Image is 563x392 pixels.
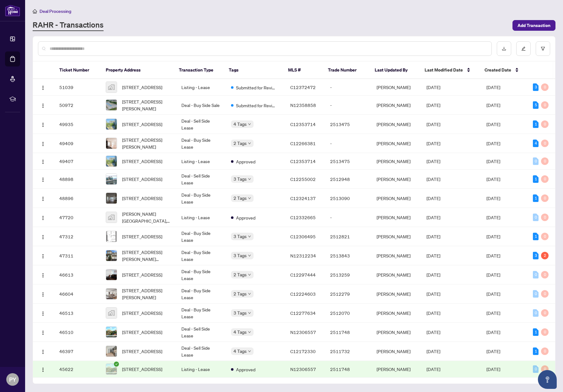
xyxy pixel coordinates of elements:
[290,348,316,354] span: C12172330
[541,328,549,336] div: 0
[541,233,549,240] div: 0
[122,121,162,128] span: [STREET_ADDRESS]
[325,134,372,153] td: -
[290,140,316,146] span: C12266381
[372,189,421,208] td: [PERSON_NAME]
[233,233,247,240] span: 3 Tags
[426,272,440,278] span: [DATE]
[5,5,20,16] img: logo
[486,121,500,127] span: [DATE]
[236,366,255,373] span: Approved
[420,61,480,79] th: Last Modified Date
[248,331,251,334] span: down
[533,157,539,165] div: 0
[541,140,549,147] div: 0
[248,177,251,181] span: down
[40,349,46,354] img: Logo
[325,361,372,378] td: 2511748
[40,292,46,297] img: Logo
[486,84,500,90] span: [DATE]
[325,265,372,284] td: 2513259
[38,364,48,374] button: Logo
[372,342,421,361] td: [PERSON_NAME]
[541,175,549,183] div: 0
[176,342,226,361] td: Deal - Sell Side Lease
[325,115,372,134] td: 2513475
[224,61,283,79] th: Tags
[325,79,372,96] td: -
[33,9,37,13] span: home
[122,249,171,262] span: [STREET_ADDRESS][PERSON_NAME][PERSON_NAME]
[290,84,316,90] span: C12372472
[426,121,440,127] span: [DATE]
[290,102,316,108] span: N12358858
[38,346,48,356] button: Logo
[290,291,316,297] span: C12224603
[541,46,545,51] span: filter
[236,84,277,91] span: Submitted for Review
[533,233,539,240] div: 1
[248,235,251,238] span: down
[122,366,162,373] span: [STREET_ADDRESS]
[38,270,48,280] button: Logo
[372,227,421,246] td: [PERSON_NAME]
[233,309,247,316] span: 3 Tags
[106,156,117,167] img: thumbnail-img
[426,253,440,258] span: [DATE]
[40,122,46,127] img: Logo
[533,365,539,373] div: 0
[372,361,421,378] td: [PERSON_NAME]
[38,231,48,241] button: Logo
[54,265,101,284] td: 46613
[426,195,440,201] span: [DATE]
[248,254,251,257] span: down
[176,134,226,153] td: Deal - Buy Side Lease
[38,251,48,261] button: Logo
[486,310,500,316] span: [DATE]
[106,231,117,242] img: thumbnail-img
[233,175,247,183] span: 3 Tags
[372,79,421,96] td: [PERSON_NAME]
[372,208,421,227] td: [PERSON_NAME]
[106,212,117,223] img: thumbnail-img
[325,284,372,304] td: 2512279
[106,308,117,318] img: thumbnail-img
[54,153,101,170] td: 49407
[176,96,226,115] td: Deal - Buy Side Sale
[485,66,511,73] span: Created Date
[541,252,549,259] div: 2
[40,8,71,14] span: Deal Processing
[290,253,316,258] span: N12312234
[480,61,526,79] th: Created Date
[54,61,101,79] th: Ticket Number
[486,158,500,164] span: [DATE]
[176,323,226,342] td: Deal - Sell Side Lease
[372,170,421,189] td: [PERSON_NAME]
[283,61,323,79] th: MLS #
[290,121,316,127] span: C12353714
[106,174,117,184] img: thumbnail-img
[54,227,101,246] td: 47312
[290,158,316,164] span: C12353714
[486,348,500,354] span: [DATE]
[122,210,171,224] span: [PERSON_NAME][GEOGRAPHIC_DATA], [GEOGRAPHIC_DATA], [GEOGRAPHIC_DATA] M5V 3X4, [GEOGRAPHIC_DATA]
[325,342,372,361] td: 2511732
[426,215,440,220] span: [DATE]
[290,195,316,201] span: C12324137
[372,304,421,323] td: [PERSON_NAME]
[290,234,316,239] span: C12306495
[372,115,421,134] td: [PERSON_NAME]
[122,158,162,165] span: [STREET_ADDRESS]
[486,291,500,297] span: [DATE]
[502,46,506,51] span: download
[541,83,549,91] div: 0
[233,140,247,147] span: 2 Tags
[516,41,531,56] button: edit
[538,370,557,389] button: Open asap
[372,153,421,170] td: [PERSON_NAME]
[176,361,226,378] td: Listing - Lease
[122,176,162,183] span: [STREET_ADDRESS]
[533,101,539,109] div: 5
[486,176,500,182] span: [DATE]
[517,20,550,30] span: Add Transaction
